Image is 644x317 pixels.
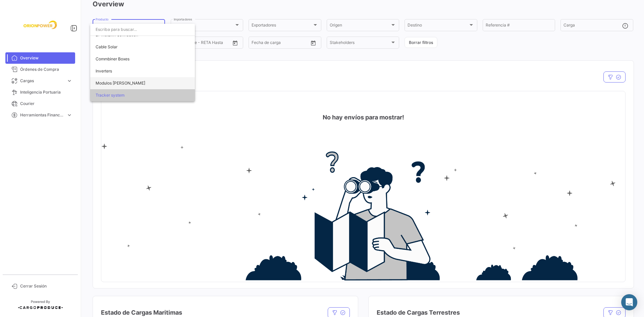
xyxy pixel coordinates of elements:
[96,56,129,61] span: Commbiner Boxes
[96,81,145,86] span: Modulos solares
[621,294,637,310] div: Abrir Intercom Messenger
[96,68,112,73] span: Inverters
[90,23,195,36] input: dropdown search
[96,93,124,98] span: Tracker system
[96,44,117,49] span: Cable Solar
